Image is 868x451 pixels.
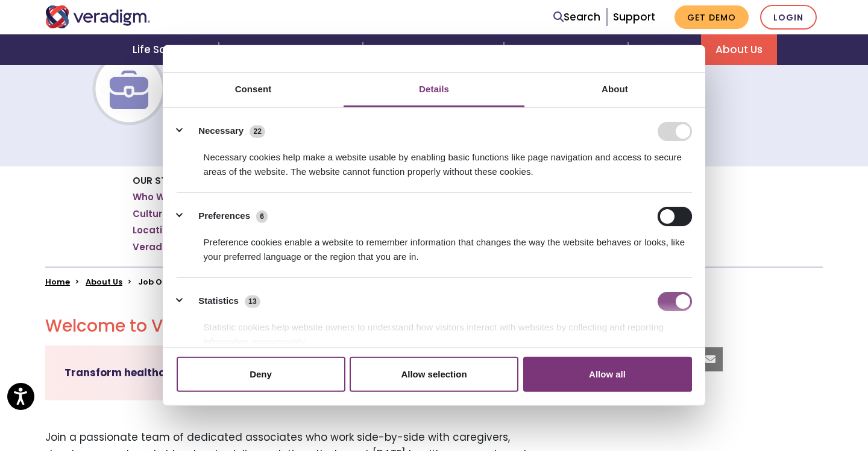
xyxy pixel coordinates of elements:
[163,73,344,107] a: Consent
[177,206,275,225] button: Preferences (6)
[350,357,518,392] button: Allow selection
[219,34,363,65] a: Health Plans + Payers
[133,191,190,203] a: Who We Are
[363,34,504,65] a: Healthcare Providers
[45,316,538,336] h2: Welcome to Veradigm
[628,34,701,65] a: Insights
[553,9,600,25] a: Search
[344,73,524,107] a: Details
[133,224,180,236] a: Locations
[523,357,692,392] button: Allow all
[118,34,218,65] a: Life Sciences
[701,34,777,65] a: About Us
[198,294,239,308] label: Statistics
[64,365,436,380] strong: Transform healthcare and enable smarter care for millions of people.
[177,225,692,263] div: Preference cookies enable a website to remember information that changes the way the website beha...
[133,208,225,220] a: Culture and Values
[198,124,244,138] label: Necessary
[760,5,817,30] a: Login
[675,5,749,29] a: Get Demo
[133,241,223,253] a: Veradigm Network
[504,34,627,65] a: Health IT Vendors
[177,291,268,311] button: Statistics (13)
[613,10,655,24] a: Support
[524,73,705,107] a: About
[198,209,250,223] label: Preferences
[177,121,273,140] button: Necessary (22)
[177,311,692,348] div: Statistic cookies help website owners to understand how visitors interact with websites by collec...
[45,276,70,288] a: Home
[86,276,122,288] a: About Us
[177,140,692,178] div: Necessary cookies help make a website usable by enabling basic functions like page navigation and...
[45,5,151,28] img: Veradigm logo
[177,357,345,392] button: Deny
